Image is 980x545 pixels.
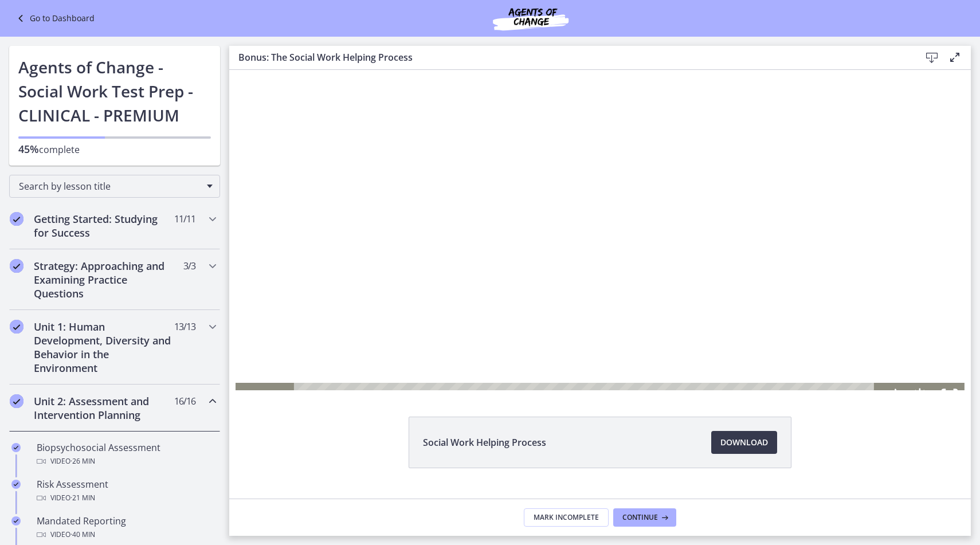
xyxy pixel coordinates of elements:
span: Social Work Helping Process [423,436,546,449]
div: Search by lesson title [9,175,220,198]
div: Mandated Reporting [37,514,215,542]
span: 45% [18,142,39,156]
h2: Unit 1: Human Development, Diversity and Behavior in the Environment [34,320,174,375]
span: · 26 min [70,454,95,468]
h2: Getting Started: Studying for Success [34,212,174,240]
button: Mute [646,313,676,338]
span: · 21 min [70,491,95,505]
h1: Agents of Change - Social Work Test Prep - CLINICAL - PREMIUM [18,55,211,127]
span: 11 / 11 [174,212,195,226]
span: · 40 min [70,528,95,542]
button: Play Video [6,313,36,338]
div: Video [37,454,215,468]
a: Download [711,431,777,454]
span: Search by lesson title [19,180,201,193]
iframe: Video Lesson [229,70,971,390]
p: complete [18,142,211,156]
a: Go to Dashboard [14,11,95,25]
button: Continue [613,508,676,527]
i: Completed [10,212,23,226]
img: Agents of Change [462,5,599,32]
div: Playbar [76,313,638,338]
i: Completed [10,394,23,408]
div: Video [37,491,215,505]
button: Fullscreen [705,313,735,338]
i: Completed [10,320,23,334]
h3: Bonus: The Social Work Helping Process [238,50,902,64]
i: Completed [11,443,21,452]
button: Show settings menu [676,313,705,338]
span: Continue [622,513,658,522]
i: Completed [11,480,21,489]
span: 13 / 13 [174,320,195,334]
span: 3 / 3 [183,259,195,273]
div: Biopsychosocial Assessment [37,441,215,468]
span: 16 / 16 [174,394,195,408]
i: Completed [10,259,23,273]
div: Risk Assessment [37,477,215,505]
h2: Unit 2: Assessment and Intervention Planning [34,394,174,422]
button: Mark Incomplete [524,508,609,527]
span: Mark Incomplete [534,513,599,522]
div: Video [37,528,215,542]
span: Download [720,436,768,449]
h2: Strategy: Approaching and Examining Practice Questions [34,259,174,300]
i: Completed [11,516,21,526]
